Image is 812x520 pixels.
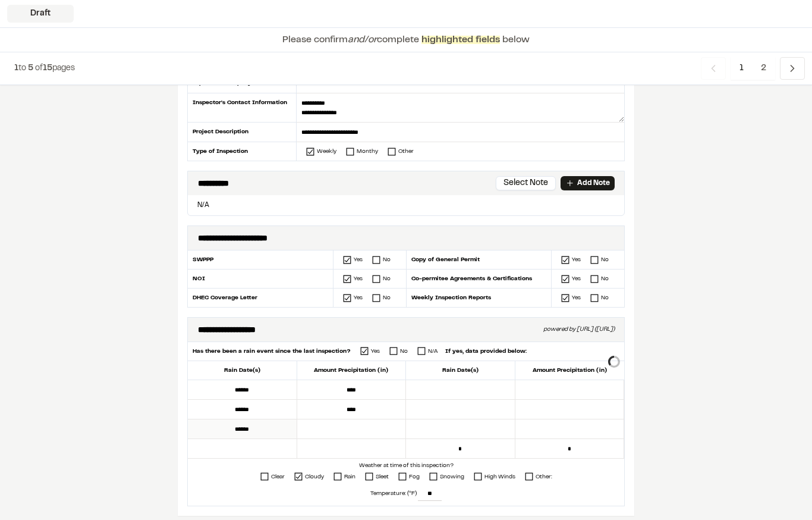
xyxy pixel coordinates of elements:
div: Weather at time of this inspection? [188,461,624,470]
div: N/A [428,347,438,356]
div: Amount Precipitation (in) [515,361,625,380]
div: Type of Inspection [187,142,297,161]
div: High Winds [484,472,515,481]
div: Has there been a rain event since the last inspection? [193,347,351,356]
div: Project Description [187,123,297,142]
div: DHEC Coverage Letter [188,289,333,307]
button: Select Note [496,176,556,190]
div: Weekly Inspection Reports [406,289,552,307]
div: Other [398,147,414,156]
div: NOI [188,270,333,289]
span: and/or [348,36,377,44]
span: 15 [43,65,52,72]
p: N/A [193,200,619,211]
div: No [383,293,391,302]
div: No [400,347,408,356]
div: Co-permitee Agreements & Certifications [406,270,552,289]
div: If yes, data provided below: [438,347,527,356]
div: SWPPP [188,250,333,270]
div: No [601,274,609,283]
div: Fog [409,472,420,481]
div: Draft [7,5,74,23]
div: Yes [371,347,380,356]
span: 1 [14,65,18,72]
div: Cloudy [305,472,324,481]
span: highlighted fields [421,36,500,44]
div: No [601,255,609,264]
div: Inspector's Contact Information [187,93,297,123]
div: No [383,274,391,283]
div: Yes [572,274,581,283]
nav: Navigation [701,57,805,80]
div: Amount Precipitation (in) [297,361,407,380]
div: Yes [354,255,363,264]
div: Snowing [440,472,464,481]
div: Yes [354,293,363,302]
div: powered by [URL] ([URL]) [543,325,615,334]
p: to of pages [14,62,75,75]
div: Yes [354,274,363,283]
p: Please confirm complete below [282,33,530,47]
span: 1 [731,57,753,80]
div: No [383,255,391,264]
div: Yes [572,255,581,264]
span: 5 [28,65,33,72]
div: Sleet [376,472,389,481]
div: Copy of General Permit [406,250,552,270]
div: Rain Date(s) [406,361,515,380]
div: Monthy [357,147,378,156]
div: Rain Date(s) [188,361,297,380]
div: Rain [344,472,355,481]
div: Weekly [317,147,336,156]
div: Temperature: (°F) [188,484,624,503]
span: 2 [752,57,775,80]
div: Clear [271,472,285,481]
div: Other: [536,472,552,481]
div: No [601,293,609,302]
p: Add Note [577,178,610,189]
div: Yes [572,293,581,302]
